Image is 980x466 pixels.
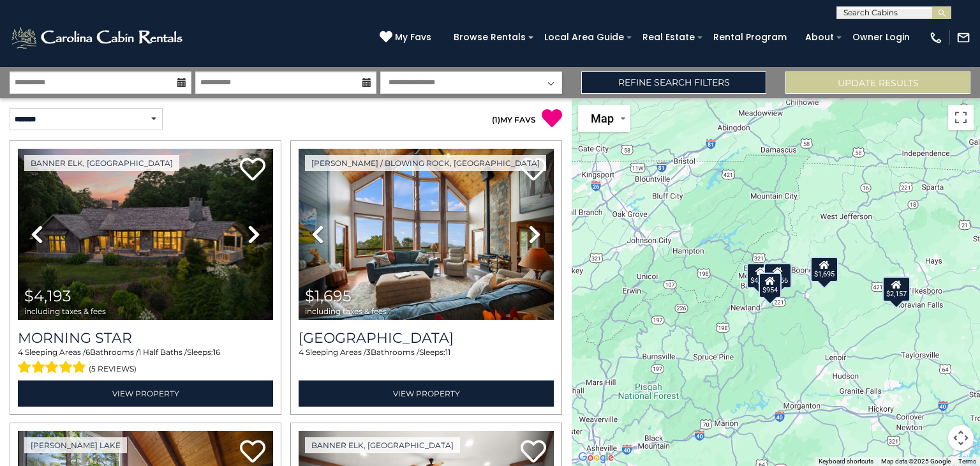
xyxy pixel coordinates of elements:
div: Sleeping Areas / Bathrooms / Sleeps: [299,347,554,377]
button: Update Results [785,71,970,94]
img: phone-regular-white.png [929,31,943,45]
span: 3 [366,347,371,357]
div: $1,656 [764,263,792,289]
span: Map [591,112,614,125]
a: About [799,27,840,47]
a: [PERSON_NAME] / Blowing Rock, [GEOGRAPHIC_DATA] [305,155,546,171]
div: $954 [759,273,782,298]
a: Morning Star [18,329,273,347]
a: Add to favorites [240,439,265,466]
img: thumbnail_163276265.jpeg [18,149,273,320]
a: Refine Search Filters [581,71,766,94]
a: Real Estate [636,27,701,47]
a: (1)MY FAVS [492,115,536,124]
a: [GEOGRAPHIC_DATA] [299,329,554,347]
span: 11 [445,347,450,357]
img: thumbnail_169201214.jpeg [299,149,554,320]
a: Open this area in Google Maps (opens a new window) [575,449,617,466]
span: Map data ©2025 Google [881,458,951,465]
a: My Favs [380,31,434,45]
span: (5 reviews) [89,361,137,377]
a: Local Area Guide [538,27,630,47]
span: $1,695 [305,287,352,305]
a: Browse Rentals [447,27,532,47]
button: Map camera controls [948,425,974,451]
a: Rental Program [707,27,793,47]
a: Terms (opens in new tab) [958,458,976,465]
a: [PERSON_NAME] Lake [24,437,127,453]
img: White-1-2.png [10,25,186,50]
h3: Parkway Place [299,329,554,347]
div: $2,157 [882,276,910,302]
img: Google [575,449,617,466]
a: View Property [299,380,554,407]
span: ( ) [492,115,500,124]
span: My Favs [395,31,431,44]
span: 1 [494,115,498,124]
a: Banner Elk, [GEOGRAPHIC_DATA] [305,437,460,453]
div: Sleeping Areas / Bathrooms / Sleeps: [18,347,273,377]
span: including taxes & fees [24,307,106,315]
span: 6 [85,347,90,357]
span: 16 [213,347,220,357]
div: $4,193 [746,263,775,289]
a: Banner Elk, [GEOGRAPHIC_DATA] [24,155,179,171]
span: including taxes & fees [305,307,387,315]
span: 4 [18,347,23,357]
button: Toggle fullscreen view [948,105,974,130]
button: Keyboard shortcuts [819,457,873,466]
a: Owner Login [846,27,916,47]
button: Change map style [578,105,630,132]
a: Add to favorites [240,156,265,184]
img: mail-regular-white.png [956,31,970,45]
span: $4,193 [24,287,71,305]
span: 1 Half Baths / [138,347,187,357]
span: 4 [299,347,304,357]
a: View Property [18,380,273,407]
div: $1,695 [810,257,838,282]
